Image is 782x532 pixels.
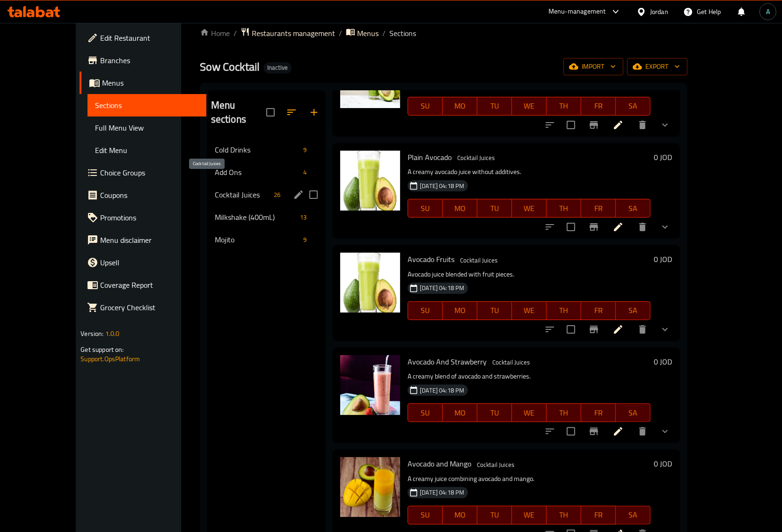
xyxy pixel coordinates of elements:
span: [DATE] 04:18 PM [416,284,468,292]
button: show more [654,420,676,443]
span: TH [550,508,577,522]
a: Coupons [80,184,206,206]
button: show more [654,216,676,238]
div: items [300,167,310,178]
a: Home [200,28,230,39]
img: Plain Avocado [340,151,400,211]
span: Choice Groups [100,167,199,178]
button: SU [408,199,443,218]
span: 9 [300,235,310,244]
li: / [339,28,342,39]
span: TU [481,202,508,215]
div: Inactive [263,62,292,73]
a: Edit Menu [88,139,206,161]
a: Edit menu item [613,426,624,437]
button: Add section [303,101,325,124]
span: Edit Restaurant [100,32,199,44]
div: Cocktail Juices [456,255,501,266]
span: Menus [102,77,199,88]
div: Menu-management [548,6,606,17]
button: edit [292,188,306,202]
span: TU [481,99,508,113]
button: FR [581,97,616,116]
span: MO [446,304,474,317]
span: Grocery Checklist [100,302,199,313]
div: Cocktail Juices [473,459,518,470]
button: SA [616,97,650,116]
span: FR [585,304,612,317]
div: Add Ons4 [207,161,325,183]
button: SA [616,301,650,320]
button: FR [581,199,616,218]
span: Add Ons [215,167,300,178]
span: TU [481,508,508,522]
button: sort-choices [539,318,561,341]
span: Avocado and Mango [408,457,471,471]
span: Cocktail Juices [473,459,518,470]
button: FR [581,301,616,320]
a: Branches [80,49,206,72]
span: FR [585,406,612,420]
span: Sections [95,100,199,111]
button: SU [408,403,443,422]
a: Promotions [80,206,206,229]
button: SA [616,506,650,525]
button: WE [512,506,547,525]
button: sort-choices [539,216,561,238]
span: MO [446,202,474,215]
div: Cold Drinks9 [207,138,325,161]
button: MO [443,301,477,320]
div: items [300,144,310,155]
button: sort-choices [539,114,561,136]
button: export [627,58,687,75]
a: Support.OpsPlatform [80,353,140,365]
span: 13 [296,213,310,222]
button: delete [631,114,654,136]
span: Full Menu View [95,122,199,133]
button: WE [512,403,547,422]
a: Restaurants management [241,27,335,39]
span: Version: [80,328,103,340]
span: export [635,61,680,73]
div: Cocktail Juices26edit [207,183,325,206]
span: Branches [100,55,199,66]
a: Edit Restaurant [80,27,206,49]
span: Restaurants management [252,28,335,39]
h6: 0 JOD [654,355,672,368]
span: Cold Drinks [215,144,300,155]
button: show more [654,114,676,136]
span: [DATE] 04:18 PM [416,182,468,190]
a: Full Menu View [88,117,206,139]
a: Menus [80,72,206,94]
p: A creamy avocado juice without additives. [408,166,650,178]
button: WE [512,301,547,320]
a: Sections [88,94,206,117]
a: Grocery Checklist [80,296,206,319]
span: Select all sections [261,102,280,122]
a: Choice Groups [80,161,206,184]
span: TH [550,99,577,113]
span: Avocado Fruits [408,252,454,266]
span: WE [516,202,543,215]
button: TH [547,199,581,218]
span: SA [620,406,647,420]
svg: Show Choices [659,221,671,233]
button: delete [631,216,654,238]
button: MO [443,506,477,525]
span: SU [412,508,439,522]
span: TU [481,304,508,317]
span: SU [412,304,439,317]
span: SA [620,304,647,317]
a: Edit menu item [613,324,624,335]
button: Branch-specific-item [583,318,605,341]
button: delete [631,318,654,341]
li: / [382,28,386,39]
span: [DATE] 04:18 PM [416,386,468,395]
button: TH [547,403,581,422]
div: Cocktail Juices [489,357,534,368]
span: Coverage Report [100,279,199,291]
span: [DATE] 04:18 PM [416,488,468,497]
span: Sections [389,28,416,39]
span: Select to update [561,422,581,441]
